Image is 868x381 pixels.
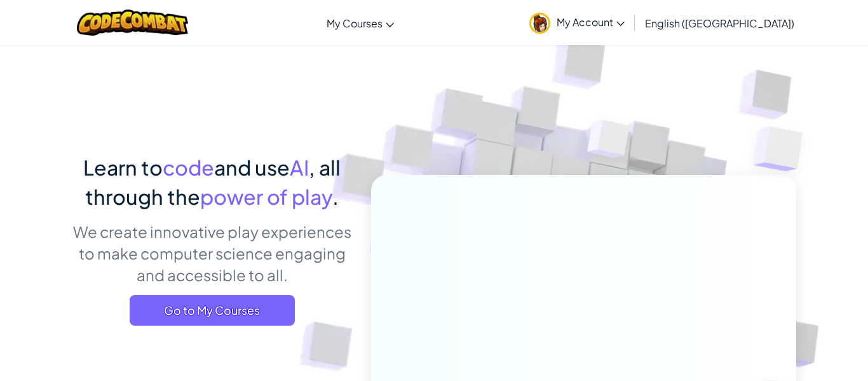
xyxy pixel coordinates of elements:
p: We create innovative play experiences to make computer science engaging and accessible to all. [72,221,352,286]
img: Overlap cubes [728,95,838,203]
img: CodeCombat logo [77,10,188,36]
a: My Courses [320,6,400,40]
span: code [163,155,214,180]
span: AI [290,155,309,180]
span: Learn to [83,155,163,180]
a: Go to My Courses [130,295,295,326]
span: My Account [557,15,625,29]
span: . [332,184,339,209]
a: English ([GEOGRAPHIC_DATA]) [639,6,801,40]
span: and use [214,155,290,180]
img: avatar [529,13,550,34]
span: English ([GEOGRAPHIC_DATA]) [645,17,794,30]
span: My Courses [327,17,383,30]
span: power of play [200,184,332,209]
img: Overlap cubes [564,95,655,190]
a: My Account [523,3,631,43]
